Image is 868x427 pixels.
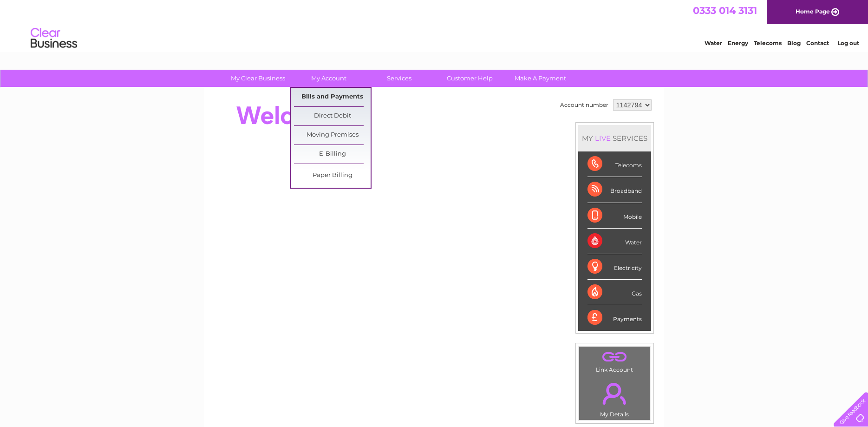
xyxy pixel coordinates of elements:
[587,254,642,280] div: Electricity
[579,346,651,375] td: Link Account
[728,39,748,46] a: Energy
[787,39,801,46] a: Blog
[581,349,648,365] a: .
[581,377,648,410] a: .
[502,70,579,87] a: Make A Payment
[587,280,642,305] div: Gas
[578,125,651,151] div: MY SERVICES
[294,145,371,164] a: E-Billing
[587,229,642,254] div: Water
[431,70,508,87] a: Customer Help
[806,39,829,46] a: Contact
[587,203,642,229] div: Mobile
[30,24,78,53] img: logo.png
[579,375,651,420] td: My Details
[593,134,613,143] div: LIVE
[558,97,611,113] td: Account number
[215,5,654,45] div: Clear Business is a trading name of Verastar Limited (registered in [GEOGRAPHIC_DATA] No. 3667643...
[294,166,371,185] a: Paper Billing
[693,5,757,16] a: 0333 014 3131
[294,88,371,106] a: Bills and Payments
[290,70,367,87] a: My Account
[587,177,642,203] div: Broadband
[294,107,371,125] a: Direct Debit
[754,39,782,46] a: Telecoms
[220,70,296,87] a: My Clear Business
[361,70,437,87] a: Services
[587,151,642,177] div: Telecoms
[294,126,371,145] a: Moving Premises
[587,305,642,330] div: Payments
[705,39,722,46] a: Water
[837,39,859,46] a: Log out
